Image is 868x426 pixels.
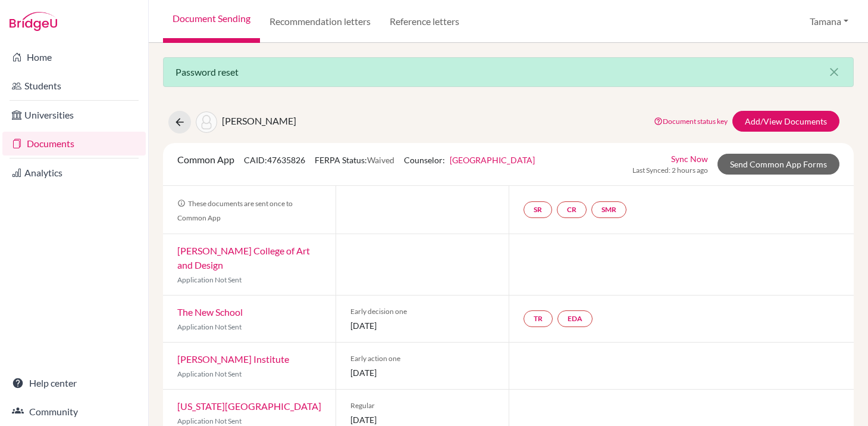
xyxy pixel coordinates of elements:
[632,165,708,176] span: Last Synced: 2 hours ago
[163,57,854,87] div: Password reset
[177,306,243,318] a: The New School
[350,319,494,332] span: [DATE]
[2,74,146,98] a: Students
[404,155,535,165] span: Counselor:
[10,12,57,31] img: Bridge-U
[367,155,394,165] span: Waived
[177,154,234,165] span: Common App
[557,310,593,327] a: EDA
[524,310,553,327] a: TR
[177,322,242,331] span: Application Not Sent
[2,161,146,185] a: Analytics
[177,199,293,222] span: These documents are sent once to Common App
[815,58,853,86] button: Close
[350,366,494,379] span: [DATE]
[350,306,494,317] span: Early decision one
[177,416,242,425] span: Application Not Sent
[2,132,146,156] a: Documents
[177,245,310,270] a: [PERSON_NAME] College of Art and Design
[315,155,394,165] span: FERPA Status:
[177,369,242,378] span: Application Not Sent
[591,201,626,218] a: SMR
[671,153,708,165] a: Sync Now
[732,111,839,132] a: Add/View Documents
[827,65,841,79] i: close
[717,154,839,175] a: Send Common App Forms
[350,400,494,411] span: Regular
[177,400,321,412] a: [US_STATE][GEOGRAPHIC_DATA]
[350,413,494,426] span: [DATE]
[654,117,728,126] a: Document status key
[2,371,146,395] a: Help center
[222,115,296,126] span: [PERSON_NAME]
[2,103,146,127] a: Universities
[244,155,305,165] span: CAID: 47635826
[2,400,146,424] a: Community
[524,201,552,218] a: SR
[557,201,587,218] a: CR
[177,275,242,284] span: Application Not Sent
[2,45,146,69] a: Home
[804,10,854,33] button: Tamana
[177,353,289,365] a: [PERSON_NAME] Institute
[450,155,535,165] a: [GEOGRAPHIC_DATA]
[350,353,494,364] span: Early action one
